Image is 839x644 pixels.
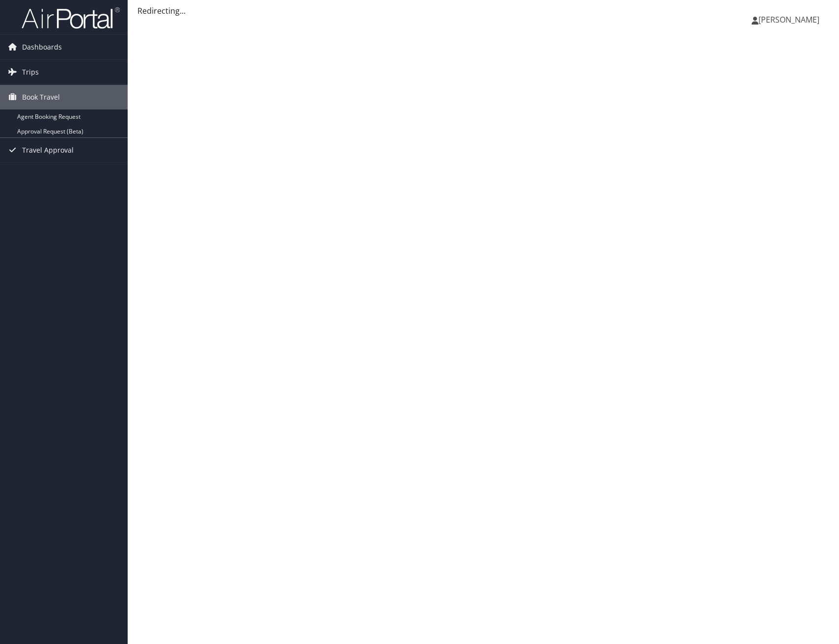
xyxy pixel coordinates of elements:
span: Trips [22,60,39,84]
a: [PERSON_NAME] [752,5,829,34]
span: Book Travel [22,85,60,109]
img: airportal-logo.png [22,6,120,29]
span: [PERSON_NAME] [758,14,819,25]
div: Redirecting... [137,5,829,17]
span: Travel Approval [22,138,74,162]
span: Dashboards [22,35,62,59]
